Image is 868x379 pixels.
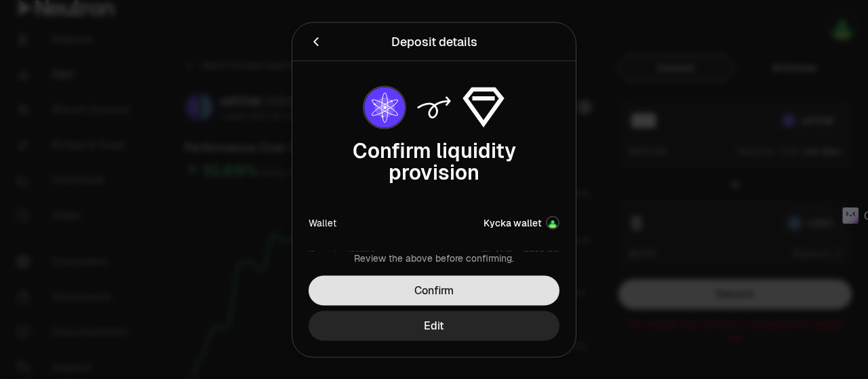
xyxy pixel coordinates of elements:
[391,32,477,51] div: Deposit details
[309,246,374,260] div: Provide dATOM
[309,275,559,305] button: Confirm
[547,217,558,228] img: Account Image
[309,251,559,264] div: Review the above before confirming.
[484,216,542,229] div: Kycka wallet
[484,216,559,229] button: Kycka walletAccount Image
[479,247,490,258] img: dATOM Logo
[364,87,405,127] img: dATOM Logo
[309,216,336,229] div: Wallet
[309,311,559,340] button: Edit
[309,32,323,51] button: Back
[309,140,559,183] div: Confirm liquidity provision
